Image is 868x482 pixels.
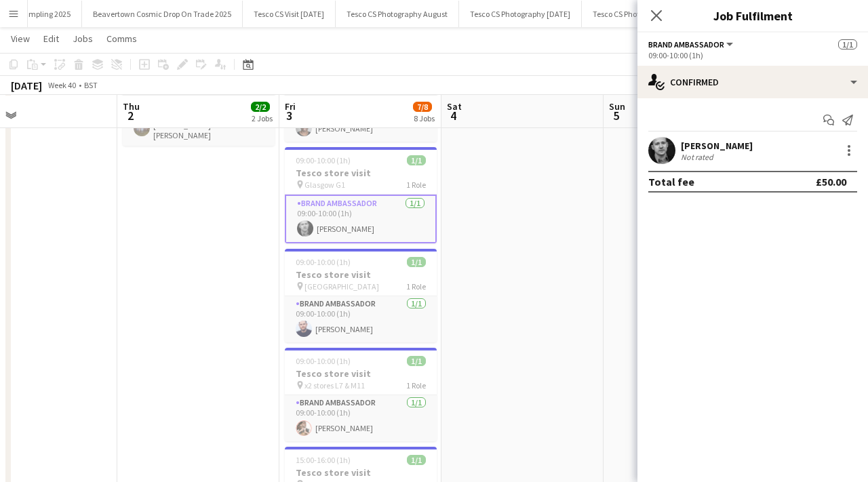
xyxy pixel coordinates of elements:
[407,356,426,366] span: 1/1
[251,102,270,112] span: 2/2
[285,100,296,113] span: Fri
[296,155,351,165] span: 09:00-10:00 (1h)
[648,39,735,49] button: Brand Ambassador
[407,155,426,165] span: 1/1
[84,80,98,90] div: BST
[285,147,437,243] app-job-card: 09:00-10:00 (1h)1/1Tesco store visit Glasgow G11 RoleBrand Ambassador1/109:00-10:00 (1h)[PERSON_N...
[121,108,140,123] span: 2
[296,356,351,366] span: 09:00-10:00 (1h)
[304,380,365,390] span: x2 stores L7 & M11
[296,455,351,465] span: 15:00-16:00 (1h)
[285,367,437,380] h3: Tesco store visit
[838,39,857,49] span: 1/1
[285,395,437,441] app-card-role: Brand Ambassador1/109:00-10:00 (1h)[PERSON_NAME]
[459,1,582,27] button: Tesco CS Photography [DATE]
[406,180,426,190] span: 1 Role
[609,100,625,113] span: Sun
[637,7,868,24] h3: Job Fulfilment
[82,1,243,27] button: Beavertown Cosmic Drop On Trade 2025
[73,33,93,45] span: Jobs
[407,257,426,267] span: 1/1
[304,180,345,190] span: Glasgow G1
[582,1,705,27] button: Tesco CS Photography [DATE]
[11,79,42,92] div: [DATE]
[285,249,437,342] app-job-card: 09:00-10:00 (1h)1/1Tesco store visit [GEOGRAPHIC_DATA]1 RoleBrand Ambassador1/109:00-10:00 (1h)[P...
[285,167,437,179] h3: Tesco store visit
[637,66,868,98] div: Confirmed
[43,33,59,45] span: Edit
[336,1,459,27] button: Tesco CS Photography August
[285,268,437,281] h3: Tesco store visit
[304,281,379,292] span: [GEOGRAPHIC_DATA]
[285,296,437,342] app-card-role: Brand Ambassador1/109:00-10:00 (1h)[PERSON_NAME]
[648,50,857,60] div: 09:00-10:00 (1h)
[101,30,142,47] a: Comms
[406,281,426,292] span: 1 Role
[681,140,753,152] div: [PERSON_NAME]
[648,39,724,49] span: Brand Ambassador
[447,100,462,113] span: Sat
[38,30,64,47] a: Edit
[681,152,716,162] div: Not rated
[607,108,625,123] span: 5
[243,1,336,27] button: Tesco CS Visit [DATE]
[45,80,79,90] span: Week 40
[816,175,846,188] div: £50.00
[296,257,351,267] span: 09:00-10:00 (1h)
[648,175,694,188] div: Total fee
[445,108,462,123] span: 4
[285,348,437,441] app-job-card: 09:00-10:00 (1h)1/1Tesco store visit x2 stores L7 & M111 RoleBrand Ambassador1/109:00-10:00 (1h)[...
[252,113,273,123] div: 2 Jobs
[285,195,437,243] app-card-role: Brand Ambassador1/109:00-10:00 (1h)[PERSON_NAME]
[5,30,35,47] a: View
[11,33,30,45] span: View
[406,380,426,390] span: 1 Role
[407,455,426,465] span: 1/1
[414,113,435,123] div: 8 Jobs
[283,108,296,123] span: 3
[285,466,437,479] h3: Tesco store visit
[413,102,432,112] span: 7/8
[106,33,137,45] span: Comms
[67,30,98,47] a: Jobs
[123,100,140,113] span: Thu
